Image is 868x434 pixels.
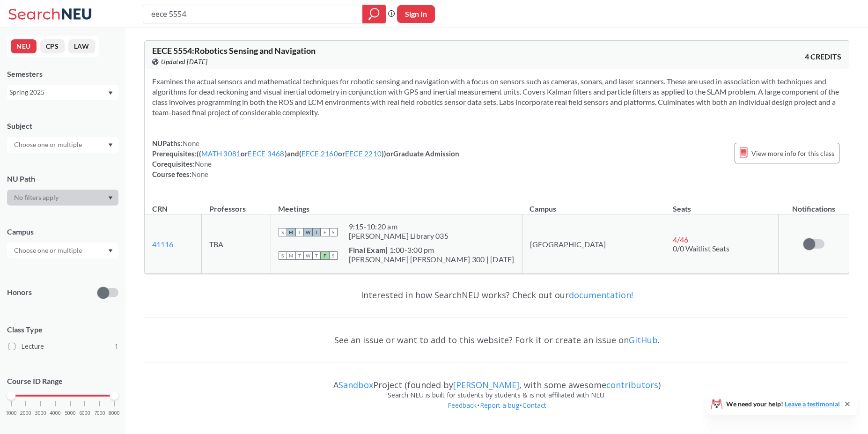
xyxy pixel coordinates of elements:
span: F [321,251,329,260]
div: Search NEU is built for students by students & is not affiliated with NEU. [144,390,849,400]
div: 9:15 - 10:20 am [349,222,449,231]
div: Dropdown arrow [7,190,118,206]
span: M [287,228,295,236]
svg: Dropdown arrow [108,91,113,95]
div: Spring 2025 [9,87,107,97]
a: EECE 3468 [248,149,284,158]
span: We need your help! [726,401,840,407]
div: Semesters [7,69,118,79]
div: A Project (founded by , with some awesome ) [144,371,849,390]
span: F [321,228,329,236]
span: 5000 [65,411,76,416]
a: EECE 2210 [345,149,382,158]
span: T [312,251,321,260]
th: Seats [665,194,779,214]
td: [GEOGRAPHIC_DATA] [522,214,665,274]
input: Choose one or multiple [9,245,88,256]
a: Leave a testimonial [785,400,840,408]
b: Final Exam [349,245,386,254]
span: EECE 5554 : Robotics Sensing and Navigation [152,45,316,56]
a: Feedback [447,401,477,410]
a: Contact [522,401,547,410]
td: TBA [202,214,271,274]
div: magnifying glass [362,5,386,23]
span: T [295,251,304,260]
span: S [329,228,338,236]
div: See an issue or want to add to this website? Fork it or create an issue on . [144,326,849,353]
div: NU Path [7,174,118,184]
span: None [183,139,199,147]
span: M [287,251,295,260]
th: Professors [202,194,271,214]
span: None [191,170,208,178]
span: Updated [DATE] [161,57,207,67]
span: Class Type [7,324,118,335]
th: Campus [522,194,665,214]
a: Report a bug [479,401,520,410]
input: Choose one or multiple [9,139,88,150]
div: | 1:00-3:00 pm [349,245,515,255]
button: LAW [68,39,95,53]
a: [PERSON_NAME] [453,379,519,390]
span: 4 / 46 [673,235,688,244]
span: 3000 [35,411,46,416]
a: 41116 [152,240,173,249]
a: GitHub [629,334,658,346]
span: W [304,251,312,260]
span: T [295,228,304,236]
span: 1000 [6,411,17,416]
a: EECE 2160 [302,149,338,158]
div: Campus [7,227,118,237]
span: 4000 [50,411,61,416]
div: Dropdown arrow [7,137,118,153]
div: NUPaths: Prerequisites: ( ( or ) and ( or ) ) or Graduate Admission Corequisites: Course fees: [152,138,459,179]
span: T [312,228,321,236]
svg: magnifying glass [368,7,380,21]
th: Meetings [271,194,522,214]
a: contributors [606,379,658,390]
span: 2000 [20,411,31,416]
svg: Dropdown arrow [108,249,113,253]
a: MATH 3081 [201,149,241,158]
p: Course ID Range [7,376,118,387]
button: NEU [11,39,37,53]
span: S [329,251,338,260]
span: None [195,160,212,168]
button: CPS [40,39,65,53]
div: Spring 2025Dropdown arrow [7,85,118,100]
svg: Dropdown arrow [108,196,113,200]
span: 8000 [109,411,120,416]
span: View more info for this class [751,147,834,159]
div: Subject [7,121,118,131]
div: [PERSON_NAME] Library 035 [349,231,449,241]
div: Interested in how SearchNEU works? Check out our [144,281,849,309]
span: S [279,251,287,260]
button: Sign In [397,5,435,23]
span: 0/0 Waitlist Seats [673,244,729,253]
p: Honors [7,287,32,298]
svg: Dropdown arrow [108,143,113,147]
div: • • [144,400,849,425]
div: CRN [152,204,168,214]
span: S [279,228,287,236]
section: Examines the actual sensors and mathematical techniques for robotic sensing and navigation with a... [152,76,841,118]
span: 4 CREDITS [805,51,841,62]
span: 6000 [79,411,90,416]
th: Notifications [779,194,849,214]
span: W [304,228,312,236]
a: documentation! [569,289,633,301]
span: 1 [115,341,118,352]
div: Dropdown arrow [7,243,118,258]
div: [PERSON_NAME] [PERSON_NAME] 300 | [DATE] [349,255,515,264]
span: 7000 [94,411,105,416]
label: Lecture [8,340,118,353]
a: Sandbox [338,379,373,390]
input: Class, professor, course number, "phrase" [150,6,356,22]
